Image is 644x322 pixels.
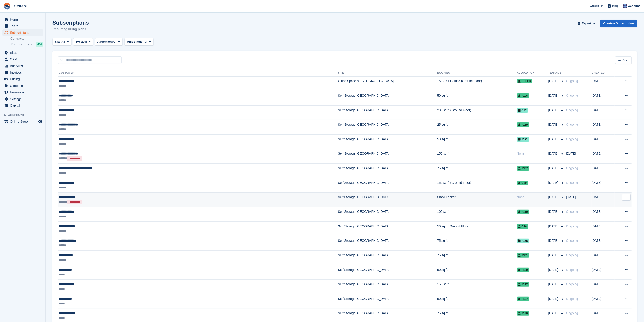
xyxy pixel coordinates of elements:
span: Account [628,4,640,8]
div: None [517,151,548,156]
div: None [517,195,548,200]
td: Self Storage [GEOGRAPHIC_DATA] [338,280,437,294]
td: [DATE] [592,164,615,178]
span: All [83,39,87,44]
span: Storefront [4,113,45,117]
td: [DATE] [592,192,615,207]
span: [DATE] [548,238,559,243]
span: Ongoing [566,79,578,83]
a: Storabl [12,2,28,10]
td: 100 sq ft [437,207,517,222]
span: Type: [76,39,83,44]
span: [DATE] [548,282,559,287]
td: Self Storage [GEOGRAPHIC_DATA] [338,222,437,236]
a: menu [2,118,43,125]
span: Subscriptions [10,29,37,36]
span: Ongoing [566,239,578,242]
a: menu [2,16,43,23]
span: [DATE] [548,79,559,83]
span: [DATE] [548,224,559,229]
td: 50 sq ft [437,135,517,149]
span: [DATE] [548,108,559,113]
button: Unit Status: All [124,38,153,46]
span: F110 [517,210,529,214]
img: stora-icon-8386f47178a22dfd0bd8f6a31ec36ba5ce8667c1dd55bd0f319d3a0aa187defe.svg [4,3,10,10]
span: Ongoing [566,94,578,97]
span: Ongoing [566,166,578,170]
span: F130 [517,311,529,316]
td: 75 sq ft [437,164,517,178]
span: All [61,39,65,44]
span: G10 [517,224,528,229]
td: 75 sq ft [437,251,517,265]
span: Analytics [10,63,37,69]
td: 150 sq ft [437,280,517,294]
span: Sites [10,49,37,56]
td: 50 sq ft [437,91,517,106]
span: [DATE] [548,137,559,142]
span: Ongoing [566,181,578,184]
span: F189 [517,268,529,272]
td: 50 sq ft (Ground Floor) [437,222,517,236]
a: Preview store [38,119,43,124]
span: Ongoing [566,108,578,112]
span: [DATE] [566,195,576,199]
span: Invoices [10,69,37,76]
span: Online Store [10,118,37,125]
th: Site [338,69,437,77]
span: [DATE] [548,166,559,171]
td: [DATE] [592,207,615,222]
span: Ongoing [566,253,578,257]
a: Create a Subscription [600,20,637,27]
td: Self Storage [GEOGRAPHIC_DATA] [338,251,437,265]
td: Self Storage [GEOGRAPHIC_DATA] [338,236,437,251]
td: Self Storage [GEOGRAPHIC_DATA] [338,105,437,120]
span: F301 [517,253,529,258]
span: All [113,39,117,44]
a: menu [2,29,43,36]
span: Sort [623,58,629,62]
span: F307 [517,166,529,171]
td: Self Storage [GEOGRAPHIC_DATA] [338,178,437,193]
span: Ongoing [566,268,578,272]
td: [DATE] [592,76,615,91]
th: Tenancy [548,69,564,77]
td: 152 Sq Ft Office (Ground Floor) [437,76,517,91]
td: 150 sq ft [437,149,517,164]
span: Capital [10,102,37,109]
th: Customer [58,69,338,77]
td: 200 sq ft (Ground Floor) [437,105,517,120]
td: Self Storage [GEOGRAPHIC_DATA] [338,192,437,207]
span: [DATE] [548,253,559,258]
div: NEW [36,42,43,47]
td: [DATE] [592,91,615,106]
span: F191 [517,137,529,142]
a: menu [2,96,43,102]
a: Price increases NEW [10,42,43,47]
h1: Subscriptions [52,20,89,26]
span: [DATE] [548,267,559,272]
td: 50 sq ft [437,294,517,309]
span: Insurance [10,89,37,96]
span: Tasks [10,23,37,29]
td: [DATE] [592,222,615,236]
span: Price increases [10,42,32,47]
span: F119 [517,122,529,127]
span: Ongoing [566,137,578,141]
span: Settings [10,96,37,102]
span: F196 [517,93,529,98]
td: [DATE] [592,280,615,294]
span: [DATE] [548,180,559,185]
span: Site: [55,39,61,44]
td: [DATE] [592,294,615,309]
td: 50 sq ft [437,265,517,280]
span: Ongoing [566,297,578,301]
a: menu [2,89,43,96]
a: menu [2,63,43,69]
span: [DATE] [548,209,559,214]
span: Home [10,16,37,23]
button: Allocation: All [95,38,123,46]
span: [DATE] [548,296,559,301]
span: Coupons [10,83,37,89]
a: menu [2,76,43,82]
